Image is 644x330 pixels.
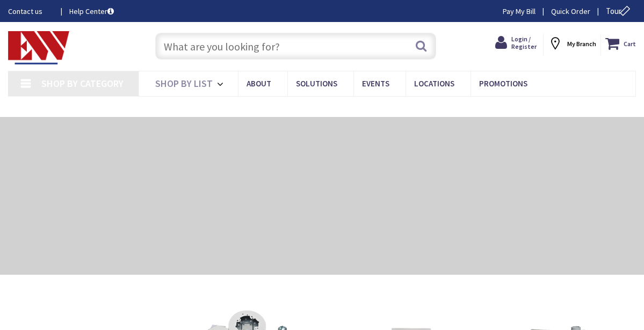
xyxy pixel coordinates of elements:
[479,78,527,89] span: Promotions
[503,6,536,17] a: Pay My Bill
[8,31,69,64] img: Electrical Wholesalers, Inc.
[511,35,537,50] span: Login / Register
[247,78,271,89] span: About
[41,77,124,90] span: Shop By Category
[624,34,636,53] strong: Cart
[155,33,437,60] input: What are you looking for?
[414,78,454,89] span: Locations
[69,6,114,17] a: Help Center
[548,34,596,53] div: My Branch
[551,6,590,17] a: Quick Order
[605,34,636,53] a: Cart
[155,77,213,90] span: Shop By List
[606,6,633,16] span: Tour
[567,40,596,48] strong: My Branch
[495,34,539,52] a: Login / Register
[296,78,337,89] span: Solutions
[8,6,52,17] a: Contact us
[362,78,389,89] span: Events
